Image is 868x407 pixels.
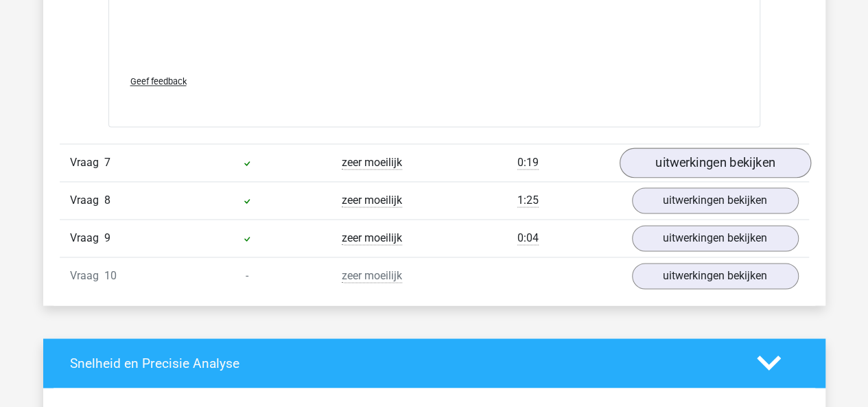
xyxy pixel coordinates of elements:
[342,194,402,207] span: zeer moeilijk
[70,268,104,284] span: Vraag
[632,263,799,289] a: uitwerkingen bekijken
[342,231,402,245] span: zeer moeilijk
[185,268,309,284] div: -
[104,194,110,207] span: 8
[70,154,104,171] span: Vraag
[104,231,110,244] span: 9
[632,225,799,251] a: uitwerkingen bekijken
[104,156,110,169] span: 7
[70,355,736,371] h4: Snelheid en Precisie Analyse
[342,269,402,283] span: zeer moeilijk
[517,231,539,245] span: 0:04
[517,194,539,207] span: 1:25
[104,269,117,282] span: 10
[632,187,799,213] a: uitwerkingen bekijken
[130,76,187,86] span: Geef feedback
[342,156,402,170] span: zeer moeilijk
[517,156,539,170] span: 0:19
[70,192,104,209] span: Vraag
[619,148,810,178] a: uitwerkingen bekijken
[70,230,104,246] span: Vraag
